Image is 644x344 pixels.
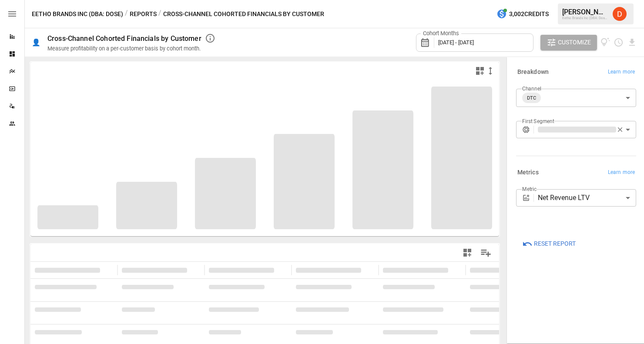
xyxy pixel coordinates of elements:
[522,85,541,92] label: Channel
[509,9,549,20] span: 3,002 Credits
[362,264,374,276] button: Sort
[534,238,576,249] span: Reset Report
[600,35,610,50] button: View documentation
[158,9,161,20] div: /
[493,6,552,22] button: 3,002Credits
[562,8,607,16] div: [PERSON_NAME]
[517,168,539,177] h6: Metrics
[608,68,635,77] span: Learn more
[125,9,128,20] div: /
[522,185,537,193] label: Metric
[517,67,549,77] h6: Breakdown
[47,34,201,43] div: Cross-Channel Cohorted Financials by Customer
[516,236,582,252] button: Reset Report
[32,38,40,47] div: 👤
[613,7,627,21] img: Daley Meistrell
[540,35,597,50] button: Customize
[523,93,540,103] span: DTC
[438,39,474,46] span: [DATE] - [DATE]
[522,117,554,125] label: First Segment
[627,37,637,47] button: Download report
[562,16,607,20] div: Eetho Brands Inc (DBA: Dose)
[188,264,200,276] button: Sort
[608,168,635,177] span: Learn more
[476,243,496,263] button: Manage Columns
[449,264,461,276] button: Sort
[607,2,632,26] button: Daley Meistrell
[275,264,287,276] button: Sort
[130,9,157,20] button: Reports
[101,264,113,276] button: Sort
[614,37,624,47] button: Schedule report
[32,9,123,20] button: Eetho Brands Inc (DBA: Dose)
[421,30,461,37] label: Cohort Months
[47,45,201,52] div: Measure profitability on a per-customer basis by cohort month.
[558,37,591,48] span: Customize
[538,189,636,207] div: Net Revenue LTV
